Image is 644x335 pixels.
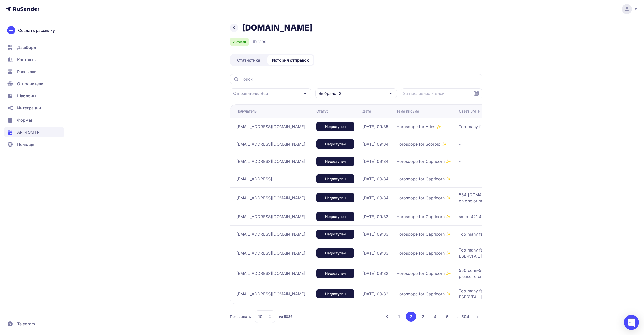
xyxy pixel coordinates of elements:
span: Too many failures (Tried all MXs) [459,231,585,237]
span: - [459,176,585,182]
span: [EMAIL_ADDRESS][DOMAIN_NAME] [236,124,305,130]
span: 550 conn-502: IP [TECHNICAL_ID] is listed on Cloudmark CSI - please refer to [URL][DOMAIN_NAME][T... [459,267,585,280]
span: Отправители [17,81,43,87]
span: [DATE] 09:32 [362,291,388,297]
span: Horoscope for Capricorn ✨ [396,291,451,297]
span: Формы [17,117,32,123]
span: Недоступен [325,291,346,296]
span: Недоступен [325,250,346,256]
span: Недоступен [325,176,346,181]
span: Horoscope for Capricorn ✨ [396,270,451,276]
span: Too many failures (DNS lookup failure: Error: queryMx ESERVFAIL [DOMAIN_NAME]) [459,288,585,300]
span: [DATE] 09:34 [362,195,388,201]
span: Интеграции [17,105,41,111]
h1: [DOMAIN_NAME] [242,23,312,33]
span: [EMAIL_ADDRESS][DOMAIN_NAME] [236,231,305,237]
span: - [459,141,585,147]
div: Статус [316,109,329,114]
span: Telegram [17,321,35,327]
a: Telegram [4,319,64,329]
span: [DATE] 09:32 [362,270,388,276]
input: Datepicker input [401,88,482,98]
button: 5 [442,312,452,322]
span: Horoscope for Capricorn ✨ [396,195,451,201]
button: 3 [418,312,428,322]
span: 554 [DOMAIN_NAME] [DOMAIN_NAME] [TECHNICAL_ID] found on one or more DNSBLs, see [URL][DOMAIN_NAME] [459,192,585,204]
span: [DATE] 09:35 [362,124,388,130]
span: Рассылки [17,69,37,75]
input: Поиск [230,74,482,84]
span: Horoscope for Scorpio ✨ [396,141,447,147]
span: Выбрано: 2 [319,90,341,96]
span: [EMAIL_ADDRESS][DOMAIN_NAME] [236,214,305,220]
div: Дата [362,109,371,114]
span: API и SMTP [17,129,39,135]
button: 1 [394,312,404,322]
span: - [459,158,585,164]
span: [DATE] 09:34 [362,141,388,147]
span: Отправители: Все [233,90,268,96]
span: Horoscope for Aries ✨ [396,124,442,130]
span: Помощь [17,141,34,147]
span: [DATE] 09:33 [362,214,388,220]
span: Недоступен [325,159,346,164]
span: Недоступен [325,214,346,219]
span: [DATE] 09:33 [362,231,388,237]
span: 10 [258,314,262,320]
button: 2 [406,312,416,322]
span: Шаблоны [17,93,36,99]
span: Horoscope for Capricorn ✨ [396,176,451,182]
span: Контакты [17,57,36,63]
a: История отправок [267,55,313,65]
a: Статистика [231,55,266,65]
div: ID [253,39,266,45]
span: Показывать [230,314,251,319]
span: Недоступен [325,195,346,200]
span: [EMAIL_ADDRESS][DOMAIN_NAME] [236,195,305,201]
span: Horoscope for Capricorn ✨ [396,231,451,237]
span: Статистика [237,57,260,63]
span: [EMAIL_ADDRESS][DOMAIN_NAME] [236,291,305,297]
span: Too many failures (DNS lookup failure: Error: queryMx ESERVFAIL [DOMAIN_NAME]) [459,247,585,259]
span: из 5036 [279,314,293,319]
span: Создать рассылку [18,27,55,33]
div: Получатель [236,109,257,114]
span: Horoscope for Capricorn ✨ [396,250,451,256]
div: Тема письма [396,109,419,114]
span: ... [454,314,458,319]
span: Активен [233,40,246,44]
div: Ответ SMTP [459,109,480,114]
span: [EMAIL_ADDRESS][DOMAIN_NAME] [236,158,305,164]
span: [EMAIL_ADDRESS][DOMAIN_NAME] [236,141,305,147]
span: [EMAIL_ADDRESS][DOMAIN_NAME] [236,250,305,256]
span: Дашборд [17,44,36,50]
span: [DATE] 09:34 [362,158,388,164]
span: История отправок [272,57,309,63]
button: 504 [460,312,470,322]
span: Недоступен [325,142,346,147]
span: 1339 [258,39,266,44]
span: Too many failures (Tried all MXs) [459,124,585,130]
span: Horoscope for Capricorn ✨ [396,158,451,164]
span: [EMAIL_ADDRESS] [236,176,272,182]
span: Недоступен [325,124,346,129]
span: Недоступен [325,271,346,276]
span: [DATE] 09:33 [362,250,388,256]
span: [EMAIL_ADDRESS][DOMAIN_NAME] [236,270,305,276]
span: Horoscope for Capricorn ✨ [396,214,451,220]
span: Недоступен [325,232,346,237]
span: smtp; 421 4.4.0 Unable to lookup DNS for [DOMAIN_NAME] [459,214,585,220]
span: [DATE] 09:34 [362,176,388,182]
button: 4 [430,312,440,322]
